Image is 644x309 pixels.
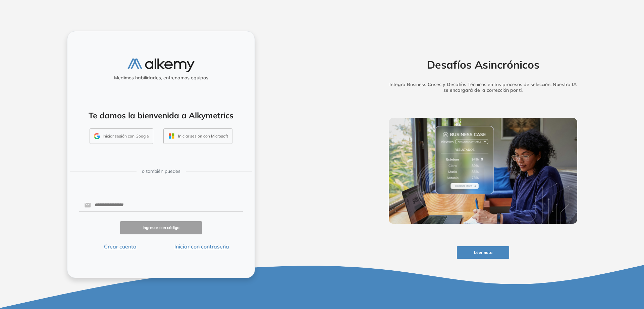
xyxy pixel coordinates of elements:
[161,242,243,250] button: Iniciar con contraseña
[94,133,100,139] img: GMAIL_ICON
[389,118,577,224] img: img-more-info
[79,242,161,250] button: Crear cuenta
[163,128,232,144] button: Iniciar sesión con Microsoft
[523,231,644,309] iframe: Chat Widget
[457,246,509,259] button: Leer nota
[90,128,153,144] button: Iniciar sesión con Google
[168,132,175,140] img: OUTLOOK_ICON
[142,168,180,175] span: o también puedes
[378,58,588,71] h2: Desafíos Asincrónicos
[76,111,246,120] h4: Te damos la bienvenida a Alkymetrics
[120,221,202,234] button: Ingresar con código
[378,82,588,93] h5: Integra Business Cases y Desafíos Técnicos en tus procesos de selección. Nuestra IA se encargará ...
[523,231,644,309] div: Widget de chat
[127,59,195,72] img: logo-alkemy
[70,75,252,81] h5: Medimos habilidades, entrenamos equipos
